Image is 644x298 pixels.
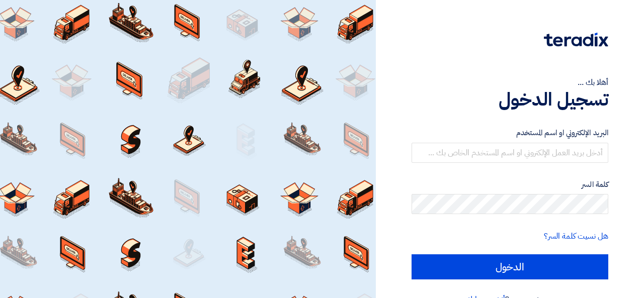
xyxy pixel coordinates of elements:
img: Teradix logo [544,33,608,47]
label: كلمة السر [412,179,608,190]
a: هل نسيت كلمة السر؟ [544,230,608,242]
input: أدخل بريد العمل الإلكتروني او اسم المستخدم الخاص بك ... [412,143,608,163]
label: البريد الإلكتروني او اسم المستخدم [412,127,608,139]
h1: تسجيل الدخول [412,88,608,111]
div: أهلا بك ... [412,76,608,88]
input: الدخول [412,254,608,279]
